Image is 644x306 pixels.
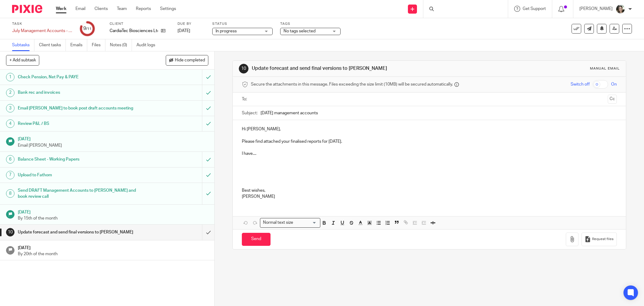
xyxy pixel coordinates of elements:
[592,237,614,242] span: Request files
[95,6,108,12] a: Clients
[18,171,137,180] h1: Upload to Fathom
[178,21,205,26] label: Due by
[110,21,170,26] label: Client
[110,39,132,51] a: Notes (0)
[251,81,453,87] span: Secure the attachments in this message. Files exceeding the size limit (10MB) will be secured aut...
[239,64,248,73] div: 10
[70,39,87,51] a: Emails
[18,251,208,257] p: By 20th of the month
[6,155,14,164] div: 6
[608,95,617,104] button: Cc
[6,189,14,198] div: 8
[18,215,208,221] p: By 15th of the month
[242,187,617,194] p: Best wishes,
[6,228,14,236] div: 10
[242,194,617,200] p: [PERSON_NAME]
[284,29,316,33] span: No tags selected
[242,126,617,132] p: Hi [PERSON_NAME],
[86,27,91,31] small: /11
[260,218,320,227] div: Search for option
[12,5,42,13] img: Pixie
[6,73,14,81] div: 1
[136,6,151,12] a: Reports
[160,6,176,12] a: Settings
[18,142,208,148] p: Email [PERSON_NAME]
[18,208,208,215] h1: [DATE]
[92,39,105,51] a: Files
[582,233,617,246] button: Request files
[216,29,237,33] span: In progress
[18,228,137,237] h1: Update forecast and send final versions to [PERSON_NAME]
[6,89,14,97] div: 2
[212,21,273,26] label: Status
[242,151,617,157] p: I have....
[6,119,14,128] div: 4
[18,104,137,113] h1: Email [PERSON_NAME] to book post draft accounts meeting
[18,119,137,128] h1: Review P&L / BS
[280,21,341,26] label: Tags
[166,55,208,65] button: Hide completed
[18,155,137,164] h1: Balance Sheet - Working Papers
[18,88,137,97] h1: Bank rec and invoices
[175,58,205,63] span: Hide completed
[110,28,158,34] p: CardiaTec Biosciences Ltd
[6,104,14,112] div: 3
[18,135,208,142] h1: [DATE]
[117,6,127,12] a: Team
[571,81,590,87] span: Switch off
[6,55,39,65] button: + Add subtask
[18,243,208,251] h1: [DATE]
[579,6,613,12] p: [PERSON_NAME]
[18,73,137,82] h1: Check Pension, Net Pay & PAYE
[18,186,137,201] h1: Send DRAFT Management Accounts to [PERSON_NAME] and book review call
[252,65,442,72] h1: Update forecast and send final versions to [PERSON_NAME]
[242,233,271,246] input: Send
[242,138,617,145] p: Please find attached your finalised reports for [DATE].
[242,110,258,116] label: Subject:
[616,4,625,14] img: barbara-raine-.jpg
[242,96,248,102] label: To:
[590,66,620,71] div: Manual email
[12,39,34,51] a: Subtasks
[136,39,160,51] a: Audit logs
[261,220,294,226] span: Normal text size
[56,6,66,12] a: Work
[75,6,85,12] a: Email
[523,7,546,11] span: Get Support
[6,171,14,179] div: 7
[611,81,617,87] span: On
[295,220,317,226] input: Search for option
[12,28,72,34] div: July Management Accounts - CardiaTec
[12,21,72,26] label: Task
[39,39,66,51] a: Client tasks
[178,29,190,33] span: [DATE]
[83,25,91,32] div: 9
